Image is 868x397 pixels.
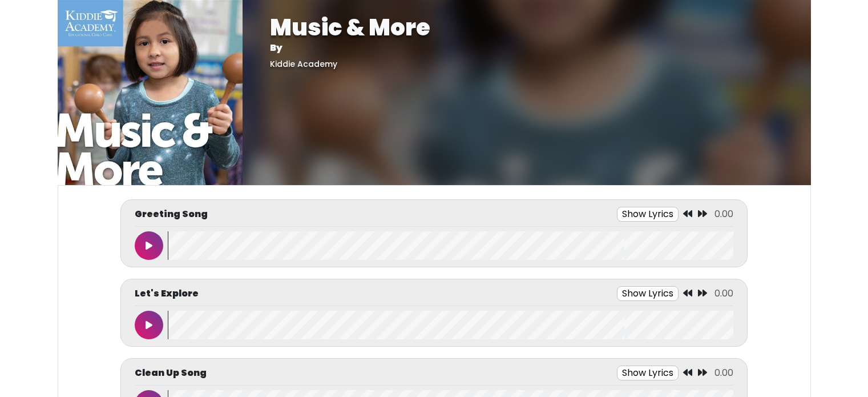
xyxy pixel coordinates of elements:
[714,207,733,220] span: 0.00
[270,59,784,69] h5: Kiddie Academy
[617,286,679,301] button: Show Lyrics
[270,41,784,55] p: By
[135,366,207,380] p: Clean Up Song
[714,366,733,379] span: 0.00
[135,287,199,300] p: Let's Explore
[617,366,679,380] button: Show Lyrics
[135,207,208,221] p: Greeting Song
[617,207,679,222] button: Show Lyrics
[714,287,733,300] span: 0.00
[270,14,784,41] h1: Music & More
